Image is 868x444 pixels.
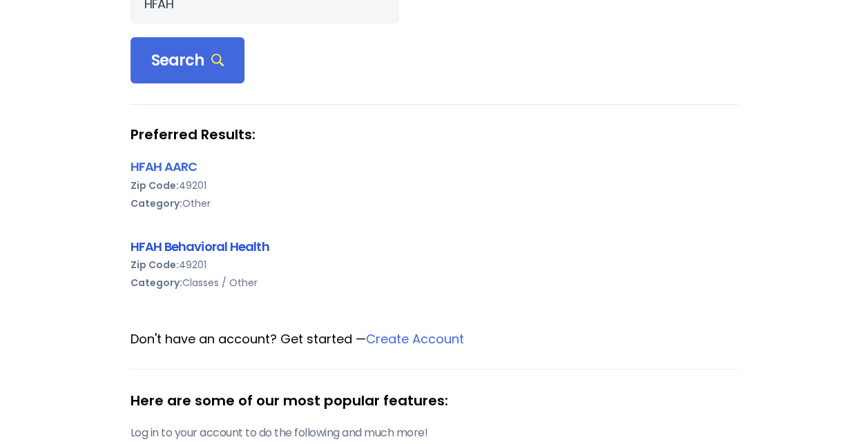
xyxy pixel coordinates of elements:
[131,157,738,176] div: HFAH AARC
[131,176,738,194] div: 49201
[131,194,738,212] div: Other
[131,274,738,292] div: Classes / Other
[131,256,738,274] div: 49201
[131,237,738,256] div: HFAH Behavioral Health
[131,390,738,411] div: Here are some of our most popular features:
[131,125,738,143] strong: Preferred Results:
[131,179,179,192] b: Zip Code:
[131,276,182,290] b: Category:
[131,37,245,84] div: Search
[131,238,269,255] a: HFAH Behavioral Health
[366,330,464,347] a: Create Account
[151,51,224,70] span: Search
[131,196,182,210] b: Category:
[131,258,179,272] b: Zip Code:
[131,425,738,441] p: Log in to your account to do the following and much more!
[131,158,197,175] a: HFAH AARC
